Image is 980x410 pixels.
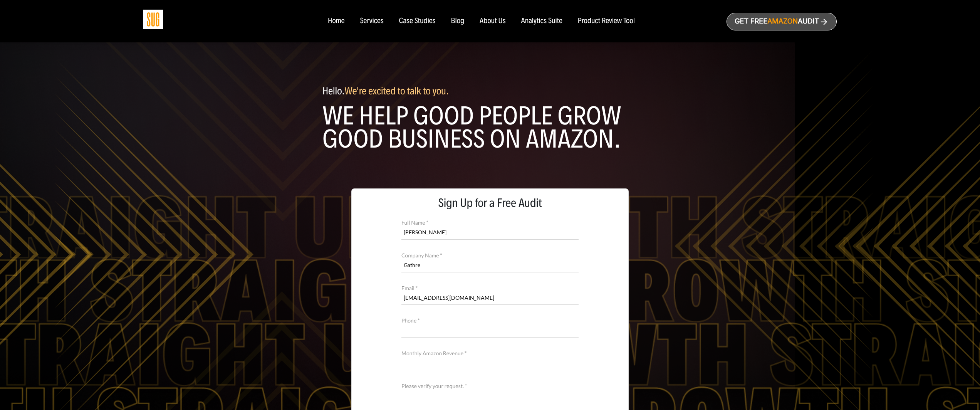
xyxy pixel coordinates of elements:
[322,104,658,151] h1: WE help good people grow good business on amazon.
[727,13,837,30] a: Get freeAmazonAudit
[401,324,579,338] input: Contact Number *
[767,17,798,25] span: Amazon
[344,85,449,97] span: We're excited to talk to you.
[401,259,579,272] input: Company Name *
[328,17,344,25] a: Home
[322,86,658,97] p: Hello.
[401,284,579,292] label: Email *
[401,226,579,239] input: Full Name *
[401,251,579,260] label: Company Name *
[578,17,635,25] a: Product Review Tool
[401,291,579,305] input: Email *
[401,382,579,390] label: Please verify your request. *
[401,218,579,227] label: Full Name *
[401,349,579,358] label: Monthly Amazon Revenue *
[480,17,506,25] a: About Us
[401,357,579,370] input: Monthly Amazon Revenue *
[360,17,383,25] a: Services
[143,10,163,29] img: Sug
[399,17,436,25] a: Case Studies
[401,316,579,325] label: Phone *
[451,17,465,25] a: Blog
[521,17,562,25] a: Analytics Suite
[359,197,621,210] span: Sign Up for a Free Audit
